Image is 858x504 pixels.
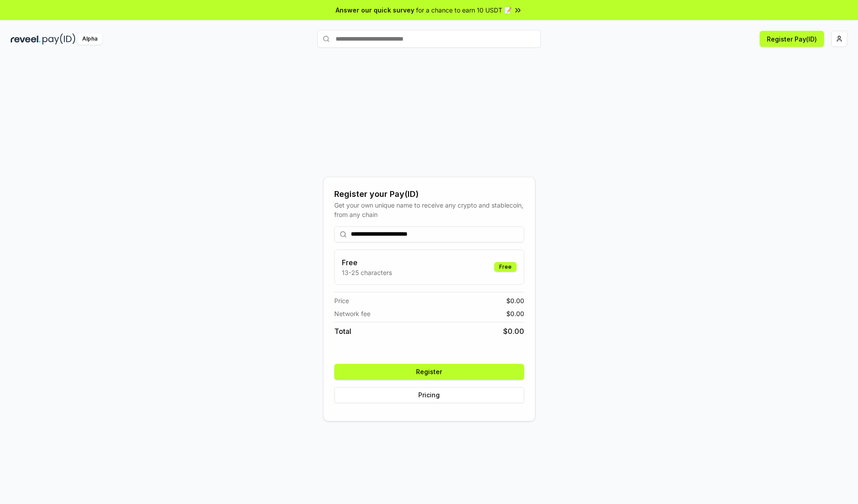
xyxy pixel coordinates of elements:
[77,33,102,45] div: Alpha
[336,5,414,15] span: Answer our quick survey
[494,262,517,272] div: Free
[342,257,392,268] h3: Free
[503,326,524,337] span: $ 0.00
[334,200,524,219] div: Get your own unique name to receive any crypto and stablecoin, from any chain
[334,296,349,305] span: Price
[334,326,351,337] span: Total
[506,296,524,305] span: $ 0.00
[506,309,524,318] span: $ 0.00
[334,309,370,318] span: Network fee
[11,33,41,45] img: reveel_dark
[334,387,524,403] button: Pricing
[334,364,524,380] button: Register
[416,5,512,15] span: for a chance to earn 10 USDT 📝
[42,33,76,45] img: pay_id
[342,268,392,277] p: 13-25 characters
[760,31,824,47] button: Register Pay(ID)
[334,188,524,200] div: Register your Pay(ID)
